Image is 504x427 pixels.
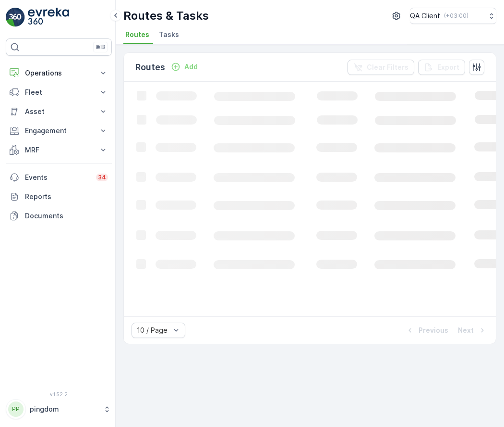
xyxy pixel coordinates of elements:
span: Tasks [159,30,179,39]
p: Engagement [25,126,93,136]
p: Asset [25,107,93,116]
button: MRF [6,140,112,160]
p: Clear Filters [367,63,408,72]
p: Fleet [25,88,93,97]
span: v 1.52.2 [6,391,112,397]
img: logo_light-DOdMpM7g.png [28,8,69,27]
button: Next [457,325,488,336]
p: QA Client [410,11,440,21]
button: Operations [6,63,112,83]
button: Clear Filters [348,60,414,75]
a: Reports [6,187,112,206]
p: Next [458,326,474,335]
img: logo [6,8,25,27]
p: Add [184,62,198,72]
button: Asset [6,102,112,121]
button: QA Client(+03:00) [410,8,496,24]
p: Reports [25,192,108,201]
button: Engagement [6,121,112,140]
p: Export [437,63,459,72]
p: ⌘B [96,43,105,51]
p: Events [25,173,90,182]
button: PPpingdom [6,399,112,419]
a: Documents [6,206,112,226]
p: Routes [135,61,165,74]
button: Fleet [6,83,112,102]
p: ( +03:00 ) [444,12,468,20]
button: Export [418,60,465,75]
a: Events34 [6,168,112,187]
p: Previous [419,326,448,335]
p: Documents [25,211,108,221]
p: pingdom [30,404,98,414]
button: Add [167,61,202,73]
span: Routes [125,30,149,39]
p: 34 [98,174,106,181]
button: Previous [404,325,449,336]
p: Routes & Tasks [123,8,209,24]
p: Operations [25,68,93,78]
p: MRF [25,145,93,155]
div: PP [8,402,24,417]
